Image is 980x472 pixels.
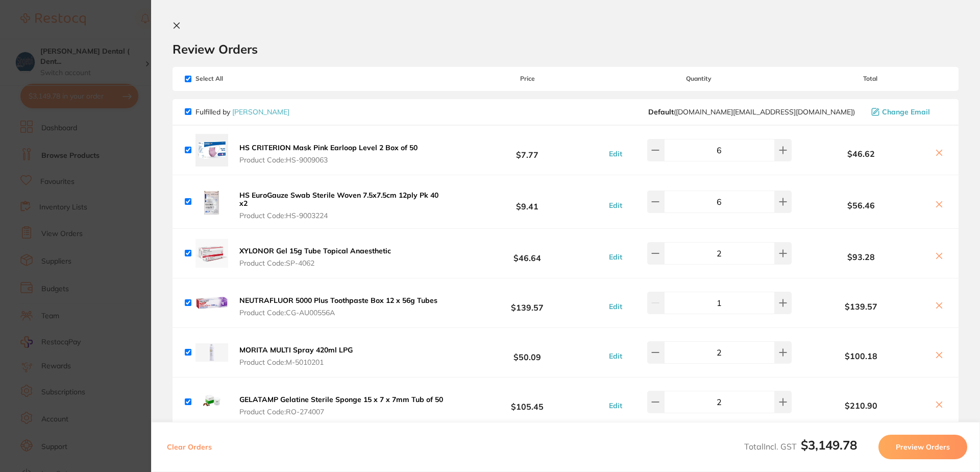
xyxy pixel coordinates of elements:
[794,302,928,311] b: $139.57
[239,296,437,305] b: NEUTRAFLUOR 5000 Plus Toothpaste Box 12 x 56g Tubes
[606,302,625,311] button: Edit
[882,108,930,116] span: Change Email
[195,134,228,167] img: NHp5ZTZzMA
[239,408,443,416] span: Product Code: RO-274007
[648,108,855,116] span: customer.care@henryschein.com.au
[794,252,928,262] b: $93.28
[794,75,946,82] span: Total
[239,345,353,355] b: MORITA MULTI Spray 420ml LPG
[744,441,857,452] span: Total Incl. GST
[195,185,228,218] img: bmdhMW1jcw
[794,401,928,410] b: $210.90
[606,401,625,410] button: Edit
[239,156,418,164] span: Product Code: HS-9009063
[239,259,391,267] span: Product Code: SP-4062
[236,395,446,416] button: GELATAMP Gelatine Sterile Sponge 15 x 7 x 7mm Tub of 50 Product Code:RO-274007
[451,343,603,362] b: $50.09
[606,201,625,210] button: Edit
[878,435,967,459] button: Preview Orders
[606,252,625,262] button: Edit
[451,393,603,412] b: $105.45
[794,201,928,210] b: $56.46
[236,296,440,317] button: NEUTRAFLUOR 5000 Plus Toothpaste Box 12 x 56g Tubes Product Code:CG-AU00556A
[195,237,228,270] img: Y2xvZ2F3MA
[794,149,928,158] b: $46.62
[239,309,437,317] span: Product Code: CG-AU00556A
[451,140,603,159] b: $7.77
[195,108,289,116] p: Fulfilled by
[801,437,857,453] b: $3,149.78
[236,246,394,268] button: XYLONOR Gel 15g Tube Topical Anaesthetic Product Code:SP-4062
[236,143,421,164] button: HS CRITERION Mask Pink Earloop Level 2 Box of 50 Product Code:HS-9009063
[239,246,391,255] b: XYLONOR Gel 15g Tube Topical Anaesthetic
[606,351,625,361] button: Edit
[239,211,448,220] span: Product Code: HS-9003224
[239,395,443,404] b: GELATAMP Gelatine Sterile Sponge 15 x 7 x 7mm Tub of 50
[239,143,418,152] b: HS CRITERION Mask Pink Earloop Level 2 Box of 50
[236,191,451,220] button: HS EuroGauze Swab Sterile Woven 7.5x7.5cm 12ply Pk 40 x2 Product Code:HS-9003224
[451,244,603,263] b: $46.64
[451,75,603,82] span: Price
[604,75,794,82] span: Quantity
[164,435,215,459] button: Clear Orders
[195,386,228,418] img: M3Jzbm1haA
[173,41,959,57] h2: Review Orders
[239,191,438,208] b: HS EuroGauze Swab Sterile Woven 7.5x7.5cm 12ply Pk 40 x2
[451,192,603,211] b: $9.41
[648,107,674,116] b: Default
[606,149,625,158] button: Edit
[185,75,287,82] span: Select All
[239,358,353,366] span: Product Code: M-5010201
[451,294,603,313] b: $139.57
[232,107,289,116] a: [PERSON_NAME]
[195,287,228,319] img: b2FldTcwcA
[195,336,228,369] img: MGNnbmU0bg
[868,107,946,116] button: Change Email
[236,345,356,367] button: MORITA MULTI Spray 420ml LPG Product Code:M-5010201
[794,351,928,361] b: $100.18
